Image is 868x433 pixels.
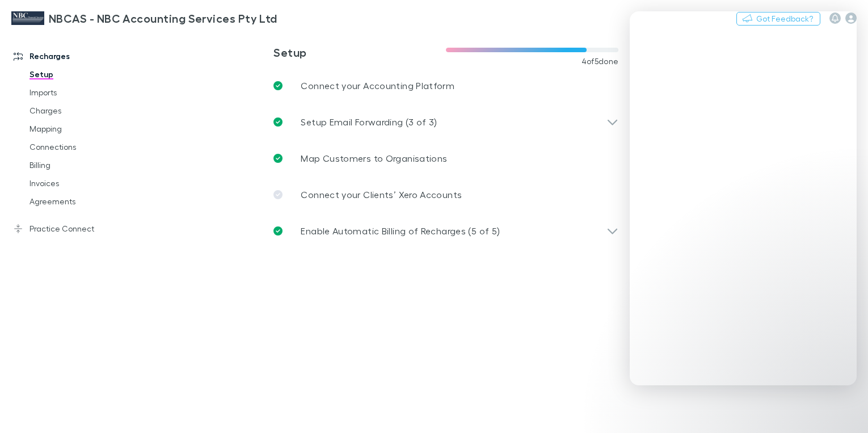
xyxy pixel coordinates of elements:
p: Connect your Accounting Platform [301,79,454,93]
h3: Setup [273,45,446,59]
a: Practice Connect [2,220,147,238]
iframe: Intercom live chat [829,394,857,422]
a: Billing [18,156,147,174]
p: Setup Email Forwarding (3 of 3) [301,115,437,129]
h3: NBCAS - NBC Accounting Services Pty Ltd [49,11,277,25]
a: Recharges [2,47,147,65]
p: Map Customers to Organisations [301,152,447,165]
a: Connect your Clients’ Xero Accounts [264,176,627,213]
a: Imports [18,83,147,102]
p: Connect your Clients’ Xero Accounts [301,188,462,201]
div: Enable Automatic Billing of Recharges (5 of 5) [264,213,627,249]
a: Connections [18,138,147,156]
iframe: Intercom live chat [630,11,857,385]
span: 4 of 5 done [582,57,619,66]
p: Enable Automatic Billing of Recharges (5 of 5) [301,224,500,238]
a: Charges [18,102,147,120]
a: NBCAS - NBC Accounting Services Pty Ltd [5,5,284,32]
img: NBCAS - NBC Accounting Services Pty Ltd's Logo [11,11,44,25]
a: Map Customers to Organisations [264,140,627,176]
a: Mapping [18,120,147,138]
a: Setup [18,65,147,83]
div: Setup Email Forwarding (3 of 3) [264,104,627,140]
a: Agreements [18,192,147,211]
a: Invoices [18,174,147,192]
a: Connect your Accounting Platform [264,68,627,104]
